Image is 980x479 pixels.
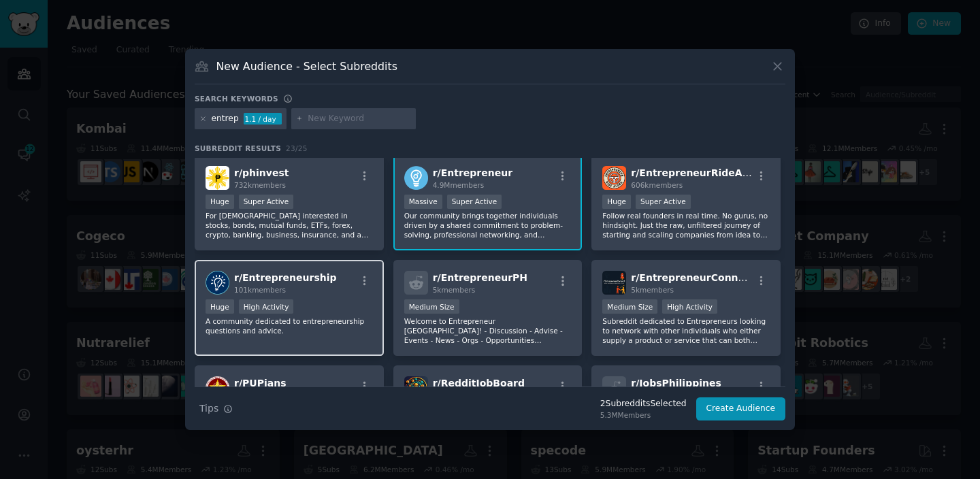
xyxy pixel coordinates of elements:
[602,195,631,209] div: Huge
[308,113,411,125] input: New Keyword
[602,271,626,295] img: EntrepreneurConnect
[631,272,755,283] span: r/ EntrepreneurConnect
[696,397,786,420] button: Create Audience
[631,286,674,294] span: 5k members
[433,181,485,189] span: 4.9M members
[433,272,527,283] span: r/ EntrepreneurPH
[234,286,286,294] span: 101k members
[404,299,459,314] div: Medium Size
[206,376,229,400] img: PUPians
[244,113,282,125] div: 1.1 / day
[404,166,428,190] img: Entrepreneur
[433,378,525,389] span: r/ RedditJobBoard
[631,167,766,178] span: r/ EntrepreneurRideAlong
[199,401,218,416] span: Tips
[216,59,397,73] h3: New Audience - Select Subreddits
[404,316,572,345] p: Welcome to Entrepreneur [GEOGRAPHIC_DATA]! - Discussion - Advise - Events - News - Orgs - Opportu...
[631,181,683,189] span: 606k members
[433,167,512,178] span: r/ Entrepreneur
[206,271,229,295] img: Entrepreneurship
[602,299,657,314] div: Medium Size
[206,211,373,239] p: For [DEMOGRAPHIC_DATA] interested in stocks, bonds, mutual funds, ETFs, forex, crypto, banking, b...
[212,113,239,125] div: entrep
[404,376,428,400] img: RedditJobBoard
[234,378,286,389] span: r/ PUPians
[206,299,234,314] div: Huge
[195,94,278,103] h3: Search keywords
[602,166,626,190] img: EntrepreneurRideAlong
[206,166,229,190] img: phinvest
[636,195,691,209] div: Super Active
[602,316,770,345] p: Subreddit dedicated to Entrepreneurs looking to network with other individuals who either supply ...
[662,299,717,314] div: High Activity
[239,299,294,314] div: High Activity
[447,195,502,209] div: Super Active
[234,181,286,189] span: 732k members
[600,410,687,420] div: 5.3M Members
[195,144,281,153] span: Subreddit Results
[602,211,770,239] p: Follow real founders in real time. No gurus, no hindsight. Just the raw, unfiltered journey of st...
[239,195,294,209] div: Super Active
[234,167,289,178] span: r/ phinvest
[206,195,234,209] div: Huge
[206,316,373,335] p: A community dedicated to entrepreneurship questions and advice.
[404,195,442,209] div: Massive
[433,286,476,294] span: 5k members
[600,398,687,410] div: 2 Subreddit s Selected
[404,211,572,239] p: Our community brings together individuals driven by a shared commitment to problem-solving, profe...
[631,378,721,389] span: r/ JobsPhilippines
[234,272,337,283] span: r/ Entrepreneurship
[195,397,238,420] button: Tips
[286,144,308,152] span: 23 / 25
